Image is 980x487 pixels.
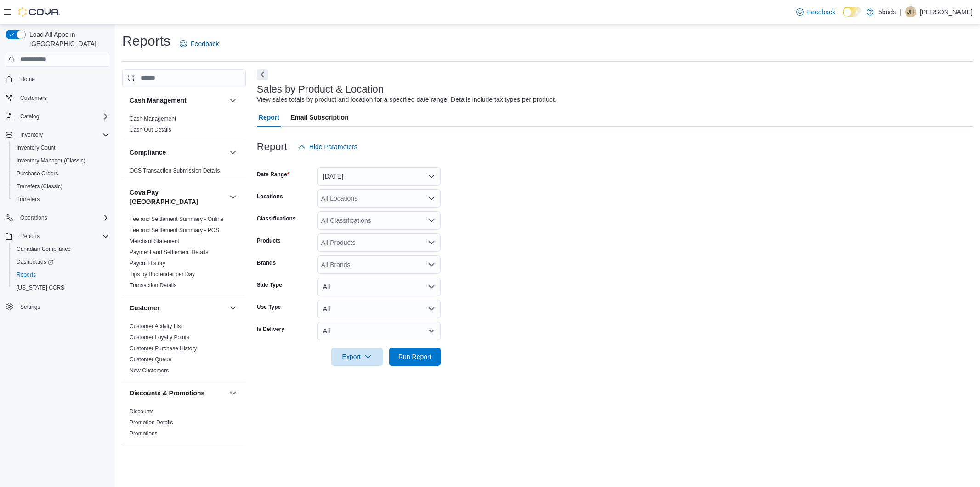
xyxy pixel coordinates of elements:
nav: Complex example [6,69,109,337]
span: Fee and Settlement Summary - Online [130,215,224,223]
span: Catalog [20,113,39,120]
label: Use Type [257,303,281,311]
a: Transfers [13,194,43,205]
a: Promotion Details [130,419,173,426]
button: Customer [130,303,226,313]
button: Export [331,348,383,366]
span: Hide Parameters [309,142,357,151]
span: Run Report [398,352,431,361]
span: Home [17,73,109,85]
button: Catalog [17,111,43,122]
span: Canadian Compliance [17,245,71,253]
span: Feedback [191,39,219,48]
span: Reports [20,232,40,240]
span: Inventory Count [17,144,56,151]
span: Tips by Budtender per Day [130,271,195,278]
a: Dashboards [13,256,57,267]
span: Promotions [130,430,158,437]
span: Inventory Manager (Classic) [17,157,85,164]
span: Cash Management [130,115,176,122]
button: [US_STATE] CCRS [9,281,113,294]
span: Inventory Count [13,142,109,153]
span: Export [337,348,377,366]
a: Dashboards [9,255,113,268]
span: Washington CCRS [13,282,109,293]
a: Payment and Settlement Details [130,249,208,255]
button: Cova Pay [GEOGRAPHIC_DATA] [130,188,226,206]
span: Purchase Orders [13,168,109,179]
button: Home [2,72,113,86]
span: Customer Purchase History [130,345,197,352]
p: 5buds [878,6,896,17]
button: Discounts & Promotions [130,388,226,398]
div: View sales totals by product and location for a specified date range. Details include tax types p... [257,95,556,104]
h3: Compliance [130,148,166,157]
button: All [317,300,441,318]
span: Operations [20,214,47,221]
button: Inventory [17,129,46,140]
a: Customer Activity List [130,323,182,330]
button: Open list of options [428,195,435,202]
button: Catalog [2,110,113,123]
a: Tips by Budtender per Day [130,271,195,278]
span: Reports [17,271,36,278]
label: Sale Type [257,281,282,289]
button: Cash Management [130,96,226,105]
span: JH [907,6,914,17]
a: Payout History [130,260,165,267]
span: Load All Apps in [GEOGRAPHIC_DATA] [26,30,109,48]
a: Home [17,74,39,85]
label: Classifications [257,215,296,222]
a: Inventory Count [13,142,59,153]
button: Finance [227,451,238,462]
span: Cash Out Details [130,126,171,133]
button: [DATE] [317,167,441,186]
button: Compliance [130,148,226,157]
span: Canadian Compliance [13,243,109,255]
span: Dashboards [13,256,109,267]
button: Reports [2,230,113,243]
a: Promotions [130,430,158,437]
span: Home [20,75,35,83]
input: Dark Mode [843,7,862,17]
span: Report [259,108,279,127]
button: Settings [2,300,113,313]
div: Discounts & Promotions [122,406,246,443]
a: Discounts [130,408,154,415]
button: Run Report [389,348,441,366]
div: Cash Management [122,113,246,139]
button: Transfers (Classic) [9,180,113,193]
span: Merchant Statement [130,238,179,245]
span: Feedback [807,7,835,17]
a: Feedback [176,35,222,53]
span: Reports [13,269,109,280]
p: [PERSON_NAME] [920,6,973,17]
button: Canadian Compliance [9,243,113,255]
button: Open list of options [428,239,435,246]
span: [US_STATE] CCRS [17,284,64,291]
span: Dashboards [17,258,53,266]
button: Customer [227,302,238,313]
span: Transaction Details [130,282,176,289]
span: Reports [17,231,109,242]
span: Inventory Manager (Classic) [13,155,109,166]
h3: Report [257,141,287,152]
div: Jessi Hancheroff [905,6,916,17]
div: Cova Pay [GEOGRAPHIC_DATA] [122,214,246,295]
span: Operations [17,212,109,223]
a: Customer Queue [130,356,171,363]
a: Fee and Settlement Summary - Online [130,216,224,222]
a: Customer Purchase History [130,345,197,352]
span: Transfers (Classic) [13,181,109,192]
a: Transfers (Classic) [13,181,66,192]
span: Purchase Orders [17,170,58,177]
p: | [900,6,901,17]
a: OCS Transaction Submission Details [130,168,220,174]
button: Inventory Manager (Classic) [9,154,113,167]
h1: Reports [122,32,170,50]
